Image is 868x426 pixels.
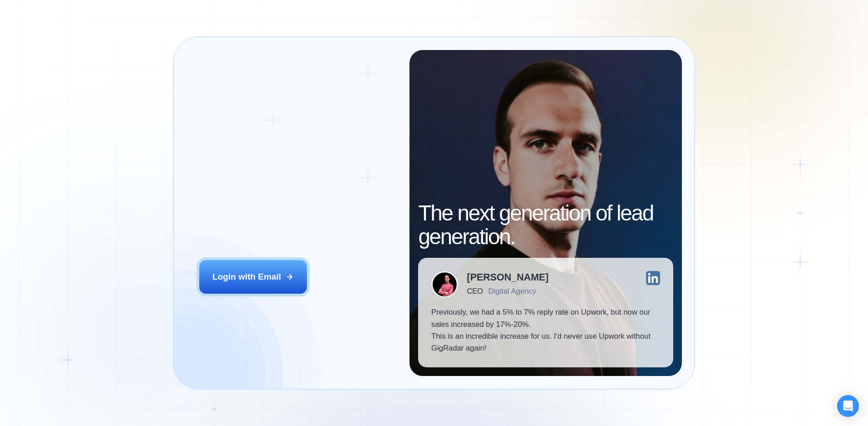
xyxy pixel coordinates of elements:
[212,271,281,283] div: Login with Email
[199,260,307,294] button: Login with Email
[431,306,660,354] p: Previously, we had a 5% to 7% reply rate on Upwork, but now our sales increased by 17%-20%. This ...
[467,273,549,283] div: [PERSON_NAME]
[837,395,859,417] div: Open Intercom Messenger
[467,287,483,296] div: CEO
[418,201,673,249] h2: The next generation of lead generation.
[488,287,536,296] div: Digital Agency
